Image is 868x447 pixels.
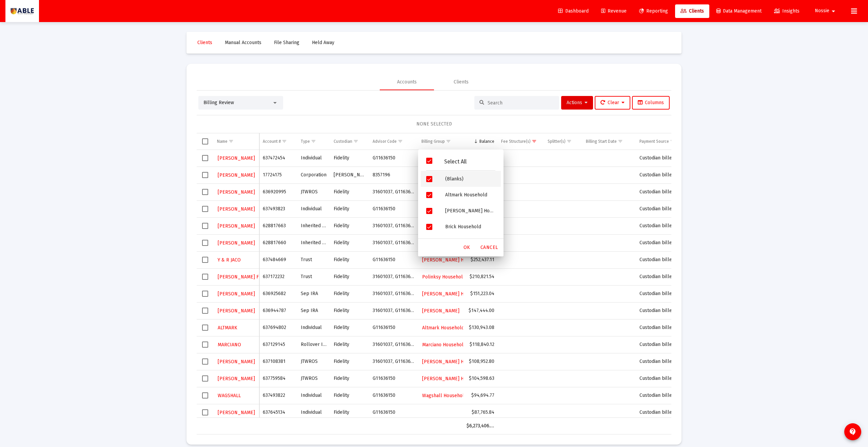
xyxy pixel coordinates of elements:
[330,150,369,167] td: Fidelity
[501,139,531,144] div: Fee Structure(s)
[259,353,297,370] td: 637108381
[259,302,297,319] td: 636944787
[369,217,418,234] td: 31601037, G11636150
[418,133,463,150] td: Column Billing Group
[269,36,305,50] a: File Sharing
[675,4,709,18] a: Clients
[440,187,501,203] div: Altmark Household
[421,255,485,265] a: [PERSON_NAME] Household
[498,133,544,150] td: Column Fee Structure(s)
[421,139,445,144] div: Billing Group
[217,289,256,299] button: [PERSON_NAME]
[259,167,297,183] td: 17724175
[218,359,255,365] span: [PERSON_NAME]
[639,189,684,195] div: Custodian billed
[397,79,417,85] div: Accounts
[217,408,256,417] button: [PERSON_NAME]
[274,40,299,45] span: File Sharing
[440,235,501,251] div: [PERSON_NAME] Household
[202,240,208,246] div: Select row
[479,139,494,144] div: Balance
[297,302,330,319] td: Sep IRA
[369,183,418,200] td: 31601037, G11636150
[259,251,297,268] td: 637484669
[639,273,684,280] div: Custodian billed
[259,268,297,285] td: 637172232
[259,387,297,404] td: 637493822
[636,133,688,150] td: Column Payment Source
[217,153,256,163] button: [PERSON_NAME]
[330,285,369,302] td: Fidelity
[769,4,805,18] a: Insights
[567,139,572,144] span: Show filter options for column 'Splitter(s)'
[463,404,498,421] td: $87,765.84
[639,155,684,161] div: Custodian billed
[218,223,255,229] span: [PERSON_NAME]
[421,272,466,282] a: Polinksy Household
[432,159,478,164] div: Select All
[716,8,762,14] span: Data Management
[829,4,837,18] mat-icon: arrow_drop_down
[225,40,261,45] span: Manual Accounts
[369,251,418,268] td: G11636150
[202,392,208,399] div: Select row
[202,375,208,382] div: Select row
[446,139,451,144] span: Show filter options for column 'Billing Group'
[202,189,208,195] div: Select row
[632,96,670,110] button: Columns
[297,268,330,285] td: Trust
[601,8,627,14] span: Revenue
[334,139,352,144] div: Custodian
[218,410,255,415] span: [PERSON_NAME]
[297,353,330,370] td: JTWROS
[202,358,208,365] div: Select row
[807,4,846,18] button: Nossie
[297,200,330,217] td: Individual
[197,40,212,45] span: Clients
[259,200,297,217] td: 637493823
[544,133,583,150] td: Column Splitter(s)
[480,245,498,250] span: Cancel
[259,336,297,353] td: 637129145
[369,133,418,150] td: Column Advisor Code
[297,150,330,167] td: Individual
[330,251,369,268] td: Fidelity
[330,387,369,404] td: Fidelity
[217,306,256,316] button: [PERSON_NAME]
[297,319,330,336] td: Individual
[421,323,465,333] a: Altmark Household
[422,376,491,382] span: [PERSON_NAME] H and I Family
[369,336,418,353] td: 31601037, G11636150
[218,274,259,280] span: [PERSON_NAME] F
[421,374,492,384] a: [PERSON_NAME] H and I Family
[463,245,470,250] span: OK
[638,100,664,105] span: Columns
[330,336,369,353] td: Fidelity
[218,206,255,212] span: [PERSON_NAME]
[202,121,666,128] div: NONE SELECTED
[218,172,255,178] span: [PERSON_NAME]
[217,139,228,144] div: Name
[369,200,418,217] td: G11636150
[454,79,469,85] div: Clients
[214,133,259,150] td: Column Name
[421,357,485,367] a: [PERSON_NAME] Household
[463,302,498,319] td: $147,444.00
[421,391,468,401] a: Wagshall Household
[595,96,630,110] button: Clear
[553,4,594,18] a: Dashboard
[670,139,675,144] span: Show filter options for column 'Payment Source'
[558,8,589,14] span: Dashboard
[711,4,767,18] a: Data Management
[202,138,208,144] div: Select all
[567,100,588,105] span: Actions
[369,353,418,370] td: 31601037, G11636150
[532,139,537,144] span: Show filter options for column 'Fee Structure(s)'
[639,206,684,212] div: Custodian billed
[600,100,625,105] span: Clear
[422,274,466,280] span: Polinksy Household
[217,187,256,197] button: [PERSON_NAME]
[218,189,255,195] span: [PERSON_NAME]
[456,241,478,254] div: OK
[639,172,684,178] div: Custodian billed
